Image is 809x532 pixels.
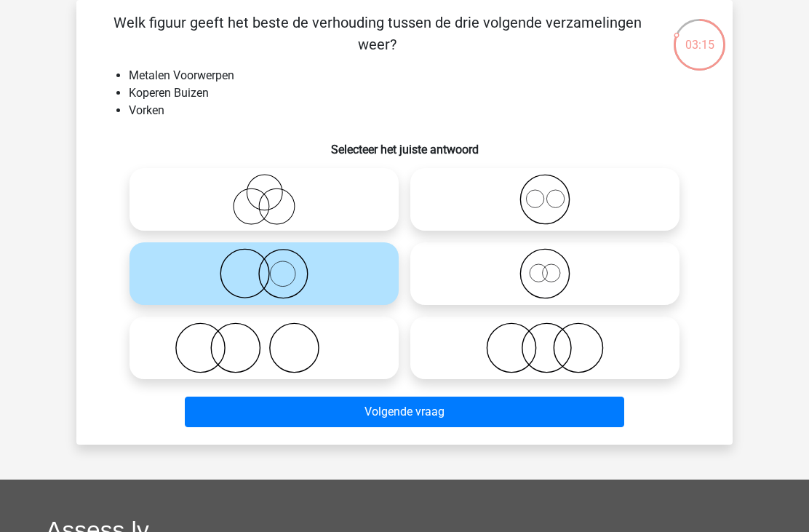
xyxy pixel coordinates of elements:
button: Volgende vraag [185,397,625,427]
li: Metalen Voorwerpen [129,67,709,84]
li: Vorken [129,102,709,119]
h6: Selecteer het juiste antwoord [100,131,709,156]
div: 03:15 [672,17,727,54]
li: Koperen Buizen [129,84,709,102]
p: Welk figuur geeft het beste de verhouding tussen de drie volgende verzamelingen weer? [100,12,655,55]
